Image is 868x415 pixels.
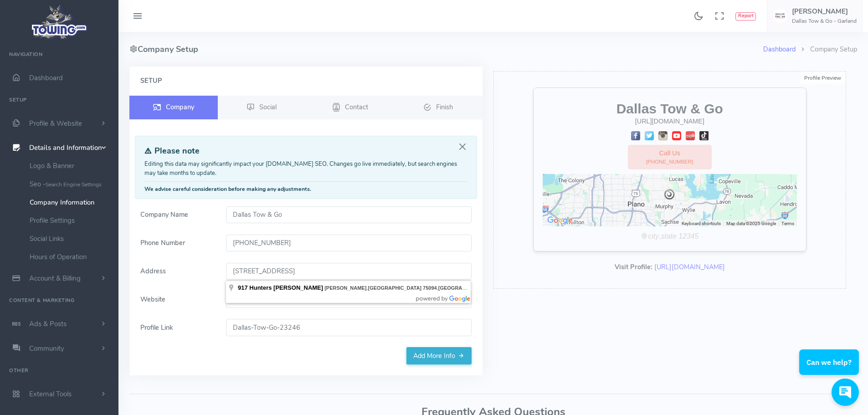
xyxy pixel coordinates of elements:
span: Company [166,102,194,111]
span: 75094 [423,285,437,291]
a: Add More Info [406,347,472,364]
a: Dashboard [763,45,796,54]
h5: [PERSON_NAME] [792,8,857,15]
label: Phone Number [135,235,221,252]
b: Visit Profile: [615,262,652,272]
label: Website [135,291,221,308]
h6: We advise careful consideration before making any adjustments. [144,186,467,192]
p: Editing this data may significantly impact your [DOMAIN_NAME] SEO. Changes go live immediately, b... [144,160,467,178]
i: 12345 [678,232,699,240]
span: Hunters [PERSON_NAME] [249,284,323,291]
div: , [543,231,797,242]
label: Company Name [135,206,221,224]
button: Keyboard shortcuts [682,220,721,227]
a: Seo -Search Engine Settings [23,175,118,193]
span: Details and Information [29,143,102,153]
i: city [648,232,659,240]
i: state [661,232,676,240]
img: Google [545,215,575,226]
label: Address [135,263,221,280]
input: Enter a location [226,263,472,280]
span: Contact [345,102,368,111]
img: logo [29,3,90,41]
h4: Setup [140,77,472,85]
span: Dashboard [29,73,63,82]
h4: Please note [144,147,467,156]
span: Finish [436,102,453,111]
span: Social [259,102,277,111]
span: [PHONE_NUMBER] [646,158,693,166]
span: Map data ©2025 Google [726,221,776,226]
button: Close [457,142,467,152]
label: Profile Link [135,319,221,336]
span: [PERSON_NAME] [324,285,366,291]
a: Social Links [23,230,118,248]
li: Company Setup [796,45,857,55]
small: Search Engine Settings [46,181,102,188]
span: Account & Billing [29,274,81,283]
span: [GEOGRAPHIC_DATA] [368,285,421,291]
a: Logo & Banner [23,157,118,175]
span: [GEOGRAPHIC_DATA] [438,285,492,291]
a: [URL][DOMAIN_NAME] [654,262,725,272]
span: External Tools [29,389,72,399]
a: Call Us[PHONE_NUMBER] [628,145,712,170]
a: Terms (opens in new tab) [781,221,794,226]
h2: Dallas Tow & Go [543,102,797,117]
button: Report [735,12,756,20]
h6: Dallas Tow & Go - Garland [792,18,857,24]
iframe: Conversations [793,324,868,415]
span: Community [29,344,64,353]
img: user-image [773,9,787,23]
span: Ads & Posts [29,319,67,328]
a: Open this area in Google Maps (opens a new window) [545,215,575,226]
a: Profile Settings [23,211,118,230]
div: [URL][DOMAIN_NAME] [543,117,797,127]
span: 917 [238,284,248,291]
a: Hours of Operation [23,248,118,266]
a: Company Information [23,193,118,211]
div: Profile Preview [800,72,846,84]
span: , , [324,285,492,291]
h4: Company Setup [129,32,763,67]
span: Profile & Website [29,119,82,128]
